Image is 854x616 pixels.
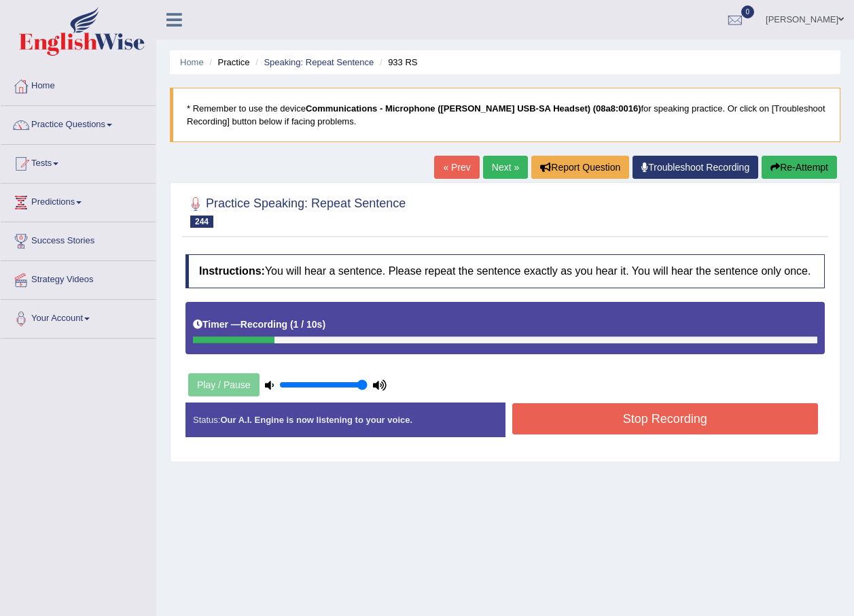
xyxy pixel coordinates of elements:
a: Practice Questions [1,106,156,140]
strong: Our A.I. Engine is now listening to your voice. [220,415,412,425]
li: 933 RS [376,56,418,69]
span: 0 [741,5,755,18]
a: Speaking: Repeat Sentence [264,57,374,67]
a: Troubleshoot Recording [633,156,758,179]
b: Instructions: [199,265,265,277]
b: ) [322,319,325,330]
li: Practice [206,56,249,69]
b: Recording [241,319,287,330]
button: Report Question [531,156,629,179]
a: « Prev [434,156,479,179]
blockquote: * Remember to use the device for speaking practice. Or click on [Troubleshoot Recording] button b... [170,88,840,142]
a: Tests [1,145,156,179]
h2: Practice Speaking: Repeat Sentence [185,194,406,228]
h4: You will hear a sentence. Please repeat the sentence exactly as you hear it. You will hear the se... [185,254,825,288]
b: Communications - Microphone ([PERSON_NAME] USB-SA Headset) (08a8:0016) [306,103,641,114]
a: Success Stories [1,222,156,256]
b: ( [290,319,293,330]
div: Status: [185,403,505,437]
button: Re-Attempt [762,156,837,179]
button: Stop Recording [512,403,819,434]
a: Home [180,57,204,67]
a: Your Account [1,300,156,334]
a: Strategy Videos [1,261,156,295]
h5: Timer — [193,320,325,330]
b: 1 / 10s [293,319,323,330]
a: Home [1,67,156,101]
span: 244 [190,216,213,228]
a: Predictions [1,184,156,218]
a: Next » [483,156,528,179]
